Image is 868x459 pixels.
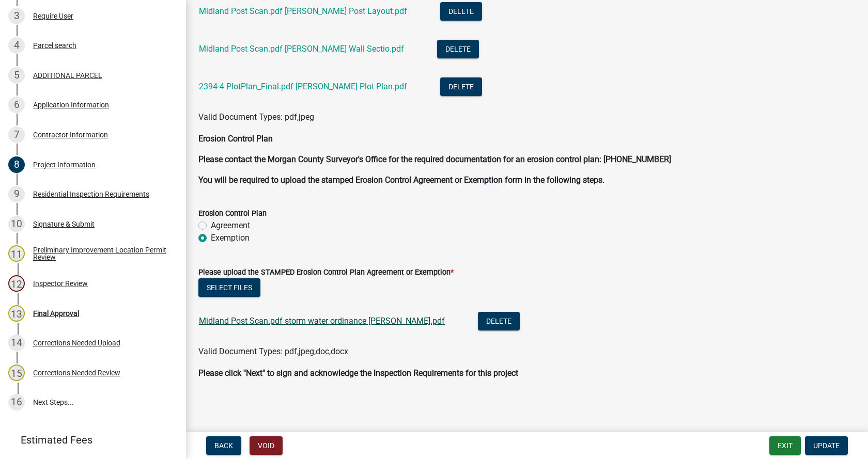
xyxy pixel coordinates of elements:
div: 8 [8,156,25,173]
div: Signature & Submit [33,220,95,228]
a: Midland Post Scan.pdf storm water ordinance [PERSON_NAME].pdf [199,316,445,326]
button: Delete [478,312,520,330]
div: 6 [8,97,25,113]
span: Valid Document Types: pdf,jpeg,doc,docx [198,346,348,356]
div: Final Approval [33,310,79,317]
span: Update [813,441,840,450]
div: 10 [8,216,25,232]
div: 4 [8,37,25,54]
label: Erosion Control Plan [198,210,267,217]
div: 11 [8,245,25,262]
div: 15 [8,365,25,381]
div: Residential Inspection Requirements [33,191,149,198]
div: 3 [8,8,25,24]
button: Delete [437,40,479,58]
div: 7 [8,126,25,143]
button: Delete [440,77,482,96]
div: 9 [8,186,25,202]
wm-modal-confirm: Delete Document [440,83,482,92]
strong: Please click "Next" to sign and acknowledge the Inspection Requirements for this project [198,368,518,378]
button: Select files [198,278,260,297]
div: Parcel search [33,42,76,49]
div: 5 [8,67,25,84]
span: Back [214,441,233,450]
a: Midland Post Scan.pdf [PERSON_NAME] Wall Sectio.pdf [199,44,404,54]
button: Void [250,436,283,455]
div: 16 [8,394,25,410]
div: ADDITIONAL PARCEL [33,72,102,79]
a: Estimated Fees [8,430,169,450]
strong: Erosion Control Plan [198,134,273,144]
div: 12 [8,275,25,292]
a: Midland Post Scan.pdf [PERSON_NAME] Post Layout.pdf [199,6,407,16]
div: Contractor Information [33,131,108,138]
div: Corrections Needed Review [33,369,120,376]
div: 13 [8,305,25,322]
a: 2394-4 PlotPlan_Final.pdf [PERSON_NAME] Plot Plan.pdf [199,82,407,91]
div: Preliminary Improvement Location Permit Review [33,246,169,261]
label: Agreement [211,219,250,232]
wm-modal-confirm: Delete Document [437,45,479,55]
strong: Please contact the Morgan County Surveyor's Office for the required documentation for an erosion ... [198,154,671,164]
wm-modal-confirm: Delete Document [440,7,482,17]
div: Require User [33,12,73,20]
button: Back [206,436,241,455]
div: 14 [8,335,25,351]
div: Project Information [33,161,96,168]
div: Corrections Needed Upload [33,339,120,346]
button: Delete [440,2,482,21]
span: Valid Document Types: pdf,jpeg [198,112,314,122]
label: Exemption [211,232,250,244]
strong: You will be required to upload the stamped Erosion Control Agreement or Exemption form in the fol... [198,175,605,185]
button: Exit [769,436,801,455]
button: Update [805,436,848,455]
div: Application Information [33,101,109,108]
div: Inspector Review [33,280,88,287]
wm-modal-confirm: Delete Document [478,317,520,327]
label: Please upload the STAMPED Erosion Control Plan Agreement or Exemption [198,269,454,276]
